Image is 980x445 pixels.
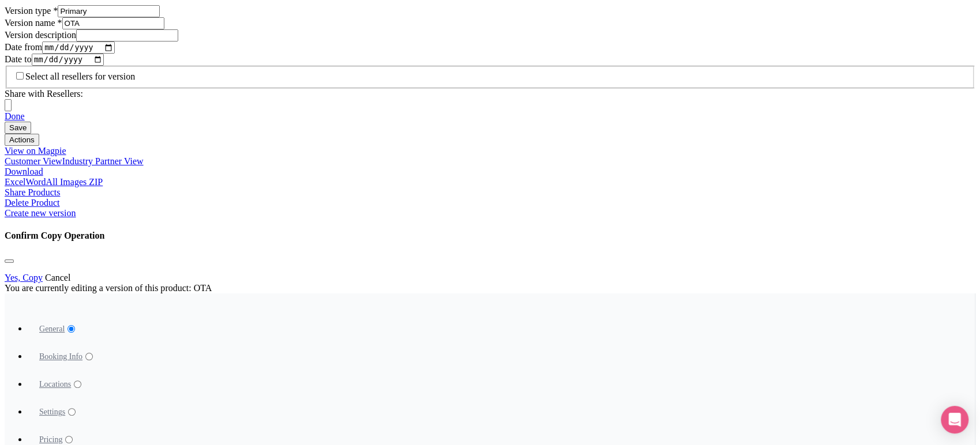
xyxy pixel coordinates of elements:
[25,71,135,81] span: Select all resellers for version
[5,122,31,134] input: Save
[5,54,32,64] span: Date to
[5,198,60,208] a: Delete Product
[25,177,46,187] a: Word
[5,89,83,99] span: Share with Resellers:
[30,344,973,369] a: Booking Info
[5,30,76,40] span: Version description
[5,134,39,146] button: Actions
[5,42,42,52] span: Date from
[5,156,62,166] a: Customer View
[45,273,70,282] a: Cancel
[5,111,25,121] a: Done
[5,146,66,156] a: View on Magpie
[5,208,76,218] a: Create new version
[30,399,973,425] a: Settings
[46,177,103,187] a: All Images ZIP
[5,283,975,293] div: You are currently editing a version of this product: OTA
[30,316,973,342] a: General
[941,406,968,433] div: Open Intercom Messenger
[5,187,60,197] a: Share Products
[5,273,43,282] a: Yes, Copy
[5,177,25,187] a: Excel
[5,6,51,16] span: Version type
[30,372,973,397] a: Locations
[62,156,144,166] a: Industry Partner View
[5,167,43,176] a: Download
[5,18,55,28] span: Version name
[5,259,14,263] button: Close
[5,231,975,241] h4: Confirm Copy Operation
